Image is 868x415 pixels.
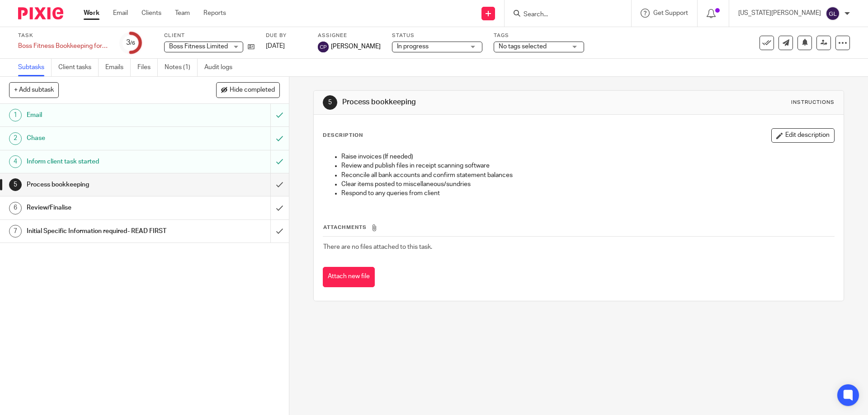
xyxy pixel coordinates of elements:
h1: Inform client task started [27,155,183,168]
h1: Initial Specific Information required- READ FIRST [27,224,183,238]
label: Status [392,32,482,39]
button: Edit description [771,128,835,143]
a: Audit logs [204,59,239,76]
label: Assignee [318,32,381,39]
a: Client tasks [58,59,99,76]
div: 7 [9,225,22,238]
a: Work [84,9,99,18]
a: Files [137,59,158,76]
span: Boss Fitness Limited [169,43,228,50]
p: Clear items posted to miscellaneous/sundries [341,180,834,189]
label: Client [164,32,255,39]
a: Email [113,9,128,18]
img: svg%3E [318,42,329,52]
span: Attachments [323,225,367,230]
h1: Review/Finalise [27,201,183,214]
a: Reports [203,9,226,18]
small: /6 [130,41,135,46]
label: Tags [494,32,584,39]
a: Subtasks [18,59,52,76]
img: svg%3E [826,6,840,21]
div: 3 [126,37,135,48]
div: Boss Fitness Bookkeeping for YE 2025 [18,42,108,51]
div: 5 [323,95,337,110]
div: 6 [9,202,22,214]
img: Pixie [18,7,63,19]
span: Hide completed [230,87,275,94]
span: In progress [397,43,429,50]
h1: Chase [27,131,183,145]
h1: Email [27,108,183,122]
button: Attach new file [323,267,375,287]
span: Get Support [653,10,688,16]
span: No tags selected [499,43,547,50]
label: Task [18,32,108,39]
div: 4 [9,155,22,168]
p: Description [323,132,363,139]
a: Team [175,9,190,18]
a: Clients [142,9,161,18]
input: Search [523,11,604,19]
p: [US_STATE][PERSON_NAME] [738,9,821,18]
span: [DATE] [266,43,285,49]
h1: Process bookkeeping [27,178,183,191]
label: Due by [266,32,307,39]
h1: Process bookkeeping [342,98,598,107]
p: Raise invoices (If needed) [341,152,834,161]
div: Instructions [791,99,835,106]
div: 2 [9,132,22,145]
span: There are no files attached to this task. [323,244,432,250]
p: Reconcile all bank accounts and confirm statement balances [341,171,834,180]
p: Review and publish files in receipt scanning software [341,161,834,170]
p: Respond to any queries from client [341,189,834,198]
button: Hide completed [216,82,280,98]
a: Notes (1) [165,59,198,76]
div: 1 [9,109,22,121]
span: [PERSON_NAME] [331,42,381,51]
a: Emails [105,59,131,76]
div: 5 [9,178,22,191]
button: + Add subtask [9,82,59,98]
